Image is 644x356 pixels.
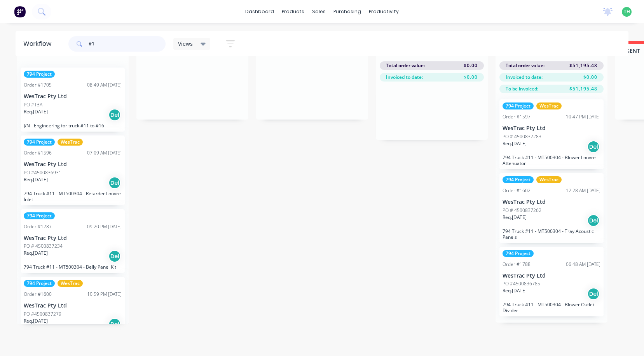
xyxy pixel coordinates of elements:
[503,199,600,205] p: WesTrac Pty Ltd
[24,243,63,250] p: PO # 4500837234
[503,133,541,140] p: PO # 4500837283
[24,250,48,257] p: Req. [DATE]
[108,250,121,262] div: Del
[503,102,534,109] div: 794 Project
[587,288,600,300] div: Del
[464,62,478,69] span: $0.00
[587,141,600,153] div: Del
[503,207,541,214] p: PO # 4500837262
[506,74,543,81] span: Invoiced to date:
[89,36,166,52] input: Search for orders...
[583,74,597,81] span: $0.00
[365,6,403,17] div: productivity
[24,108,48,115] p: Req. [DATE]
[569,85,597,92] span: $51,195.48
[241,6,278,17] a: dashboard
[24,139,55,146] div: 794 Project
[178,40,193,48] span: Views
[506,85,538,92] span: To be invoiced:
[87,291,122,298] div: 10:59 PM [DATE]
[503,125,600,132] p: WesTrac Pty Ltd
[24,318,48,325] p: Req. [DATE]
[566,261,600,268] div: 06:48 AM [DATE]
[58,280,83,287] div: WesTrac
[24,169,61,176] p: PO #4500836931
[87,149,122,156] div: 07:09 AM [DATE]
[24,264,122,270] p: 794 Truck #11 - MT500304 - Belly Panel Kit
[503,176,534,183] div: 794 Project
[23,39,55,49] div: Workflow
[464,74,478,81] span: $0.00
[24,149,52,156] div: Order #1596
[503,113,531,120] div: Order #1597
[108,318,121,330] div: Del
[24,161,122,168] p: WesTrac Pty Ltd
[503,250,534,257] div: 794 Project
[386,62,425,69] span: Total order value:
[386,74,423,81] span: Invoiced to date:
[278,6,308,17] div: products
[503,187,531,194] div: Order #1602
[499,173,604,243] div: 794 ProjectWesTracOrder #160212:28 AM [DATE]WesTrac Pty LtdPO # 4500837262Req.[DATE]Del794 Truck ...
[24,302,122,309] p: WesTrac Pty Ltd
[566,187,600,194] div: 12:28 AM [DATE]
[108,177,121,189] div: Del
[499,99,604,169] div: 794 ProjectWesTracOrder #159710:47 PM [DATE]WesTrac Pty LtdPO # 4500837283Req.[DATE]Del794 Truck ...
[503,261,531,268] div: Order #1788
[24,280,55,287] div: 794 Project
[24,191,122,202] p: 794 Truck #11 - MT500304 - Retarder Louvre Inlet
[21,68,125,132] div: 794 ProjectOrder #170508:49 AM [DATE]WesTrac Pty LtdPO #TBAReq.[DATE]DelJ/N - Engineering for tru...
[24,82,52,89] div: Order #1705
[503,140,527,147] p: Req. [DATE]
[503,302,600,313] p: 794 Truck #11 - MT500304 - Blower Outlet Divider
[503,228,600,240] p: 794 Truck #11 - MT500304 - Tray Acoustic Panels
[24,123,122,129] p: J/N - Engineering for truck #11 to #16
[24,235,122,241] p: WesTrac Pty Ltd
[24,291,52,298] div: Order #1600
[24,101,42,108] p: PO #TBA
[24,212,55,219] div: 794 Project
[503,155,600,166] p: 794 Truck #11 - MT500304 - Blower Louvre Attenuator
[499,247,604,317] div: 794 ProjectOrder #178806:48 AM [DATE]WesTrac Pty LtdPO #4500836785Req.[DATE]Del794 Truck #11 - MT...
[566,113,600,120] div: 10:47 PM [DATE]
[87,82,122,89] div: 08:49 AM [DATE]
[24,176,48,183] p: Req. [DATE]
[308,6,330,17] div: sales
[21,209,125,273] div: 794 ProjectOrder #178709:20 PM [DATE]WesTrac Pty LtdPO # 4500837234Req.[DATE]Del794 Truck #11 - M...
[108,109,121,121] div: Del
[58,139,83,146] div: WesTrac
[14,6,26,17] img: Factory
[24,311,61,318] p: PO #4500837279
[24,93,122,100] p: WesTrac Pty Ltd
[569,62,597,69] span: $51,195.48
[506,62,545,69] span: Total order value:
[330,6,365,17] div: purchasing
[24,71,55,78] div: 794 Project
[503,273,600,279] p: WesTrac Pty Ltd
[21,277,125,347] div: 794 ProjectWesTracOrder #160010:59 PM [DATE]WesTrac Pty LtdPO #4500837279Req.[DATE]Del
[624,8,630,15] span: TH
[503,287,527,294] p: Req. [DATE]
[536,102,562,109] div: WesTrac
[87,223,122,230] div: 09:20 PM [DATE]
[587,214,600,227] div: Del
[24,223,52,230] div: Order #1787
[503,280,540,287] p: PO #4500836785
[503,214,527,221] p: Req. [DATE]
[536,176,562,183] div: WesTrac
[21,135,125,205] div: 794 ProjectWesTracOrder #159607:09 AM [DATE]WesTrac Pty LtdPO #4500836931Req.[DATE]Del794 Truck #...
